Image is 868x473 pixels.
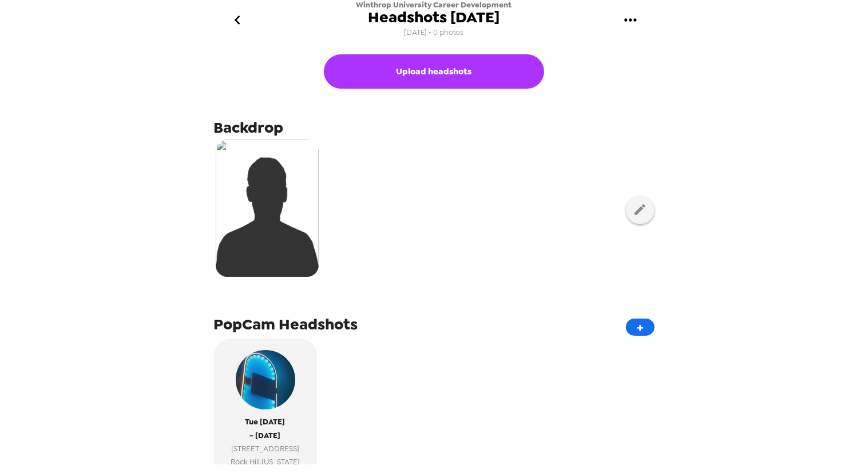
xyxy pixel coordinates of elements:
[219,2,256,39] button: go back
[245,415,286,428] span: Tue [DATE]
[214,314,358,335] span: PopCam Headshots
[236,350,295,410] img: popcam example
[250,429,281,442] span: - [DATE]
[405,25,464,41] span: [DATE] • 0 photos
[324,54,544,89] button: Upload headshots
[368,10,500,25] span: Headshots [DATE]
[612,2,649,39] button: gallery menu
[626,319,655,336] button: +
[231,442,300,455] span: [STREET_ADDRESS]
[216,140,319,277] img: silhouette
[214,117,284,138] span: Backdrop
[231,455,300,468] span: Rock Hill , [US_STATE]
